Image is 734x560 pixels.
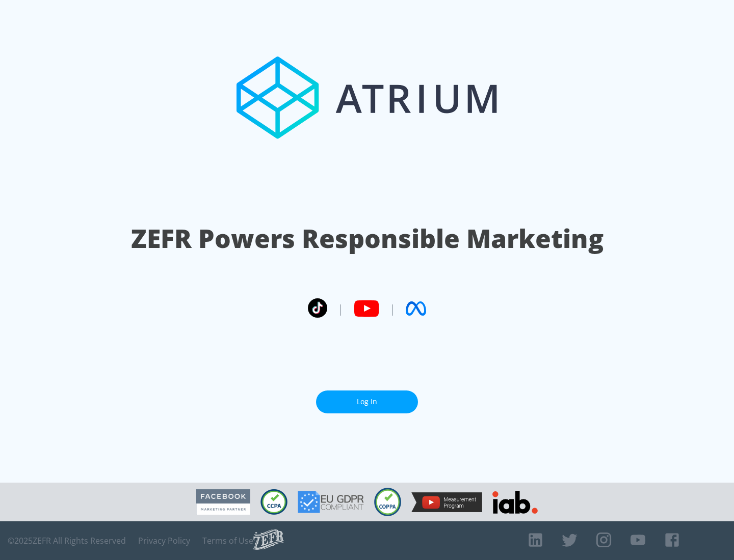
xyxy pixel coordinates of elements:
span: | [337,301,344,316]
span: © 2025 ZEFR All Rights Reserved [8,536,126,546]
h1: ZEFR Powers Responsible Marketing [131,221,604,256]
img: IAB [492,491,538,514]
a: Terms of Use [202,536,253,546]
img: GDPR Compliant [298,491,364,513]
a: Log In [316,390,418,413]
img: Facebook Marketing Partner [196,489,250,515]
span: | [389,301,396,316]
img: COPPA Compliant [374,488,401,516]
a: Privacy Policy [138,536,190,546]
img: CCPA Compliant [260,489,287,515]
img: YouTube Measurement Program [411,492,482,512]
